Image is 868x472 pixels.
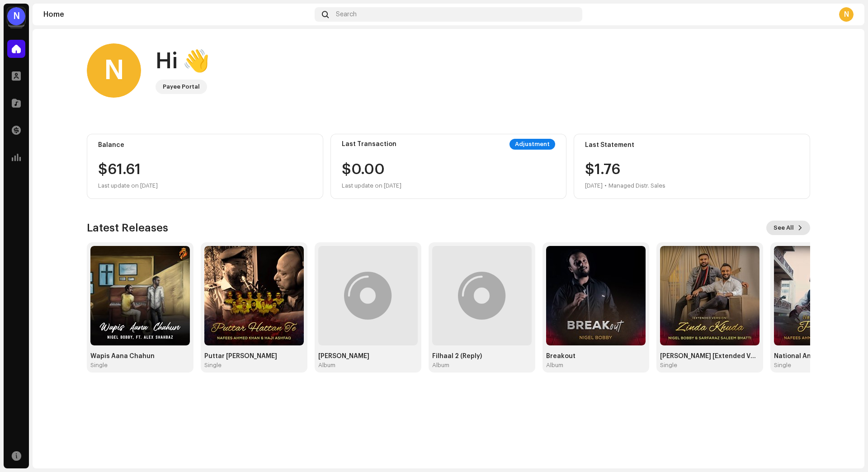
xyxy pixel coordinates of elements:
[585,142,799,149] div: Last Statement
[660,362,677,369] div: Single
[342,141,396,148] div: Last Transaction
[432,353,532,360] div: Filhaal 2 (Reply)
[318,353,418,360] div: [PERSON_NAME]
[43,11,311,18] div: Home
[163,81,200,92] div: Payee Portal
[604,180,607,191] div: •
[87,134,323,199] re-o-card-value: Balance
[774,219,794,237] span: See All
[585,180,603,191] div: [DATE]
[98,142,312,149] div: Balance
[509,139,555,150] div: Adjustment
[90,246,190,345] img: c81b4d8e-ed8c-471d-95f3-a8d7ced82150
[660,246,759,345] img: 4744f1d2-d58b-4ec4-8462-722f0f6da922
[546,353,646,360] div: Breakout
[90,353,190,360] div: Wapis Aana Chahun
[574,134,810,199] re-o-card-value: Last Statement
[609,180,665,191] div: Managed Distr. Sales
[87,43,141,98] div: N
[204,362,222,369] div: Single
[336,11,357,18] span: Search
[318,362,335,369] div: Album
[204,353,304,360] div: Puttar [PERSON_NAME]
[546,246,646,345] img: 7d12c3d3-f8fc-4c3d-b9b4-b9baeae4c22d
[342,180,401,191] div: Last update on [DATE]
[156,47,210,76] div: Hi 👋
[432,362,449,369] div: Album
[839,7,854,22] div: N
[660,353,759,360] div: [PERSON_NAME] [Extended Version]
[546,362,563,369] div: Album
[98,180,312,191] div: Last update on [DATE]
[766,221,810,235] button: See All
[7,7,25,25] div: N
[204,246,304,345] img: 67934b65-948c-4cb7-8958-9625dd55cbbd
[87,221,168,235] h3: Latest Releases
[774,362,791,369] div: Single
[90,362,108,369] div: Single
